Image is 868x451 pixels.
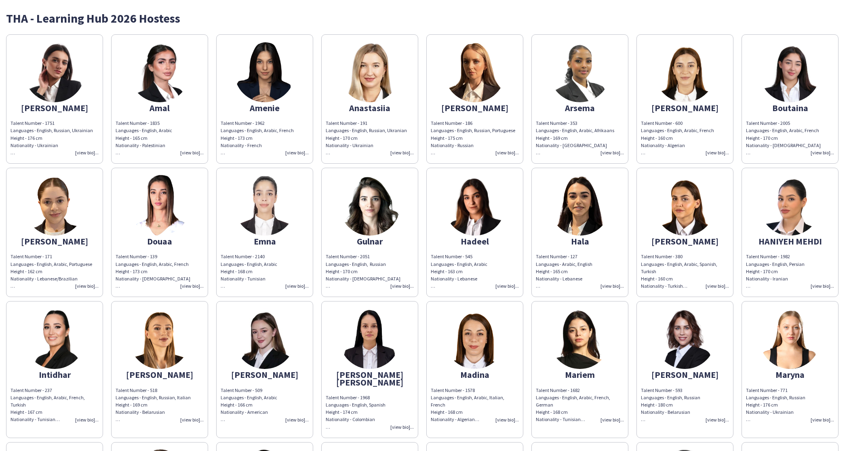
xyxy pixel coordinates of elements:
span: Languages - English, Russian [746,394,805,400]
img: thumb-e77357ad-b244-44a0-b1fc-a8eb8096623d.png [339,308,400,369]
span: Talent Number - 593 Languages - English, Russian Height - 180 cm Nationality - Belarusian [641,387,700,423]
span: Nationality - Tunisian [536,416,585,422]
div: Anastasiia [326,104,414,112]
span: Talent Number - 1751 [11,120,55,126]
img: thumb-67286dc401661.png [24,42,85,102]
span: Height - 173 cm [221,135,253,141]
div: [PERSON_NAME] [641,104,729,112]
span: Languages - English, Russian [326,261,386,267]
span: Languages - English, Arabic, French [221,127,294,133]
span: Talent Number - 1962 [221,120,265,126]
img: thumb-b7e7c918-86bc-463e-8c4c-44760be8c075.png [445,175,505,236]
span: Talent Number - 1835 [116,120,160,126]
div: Talent Number - 1982 [746,253,834,260]
img: thumb-1cb8dc69-e5d0-42a4-aa5a-12e5c1afdf1f.png [129,175,190,236]
img: thumb-2ef83e91-2c4d-4bd2-bc37-61dae911c82c.png [760,308,820,369]
span: Languages - English, Russian, Ukrainian [11,127,93,133]
img: thumb-6635f156c0799.jpeg [234,308,295,369]
div: [PERSON_NAME] [641,371,729,378]
img: thumb-662035c5-62bd-4b6f-a455-4bbf141105ee.png [655,175,715,236]
span: Talent Number - 237 Languages - English, Arabic, French, Turkish Height - 167 cm Nationality - Tu... [11,387,85,423]
img: thumb-4ab3416b-0afc-4fa8-8936-e0d042b3be4d.png [550,308,610,369]
span: Languages - English, Arabic, French Height - 170 cm Nationality - [DEMOGRAPHIC_DATA] [746,127,821,156]
span: Talent Number - 545 Languages - English, Arabic Height - 163 cm Nationality - Lebanese [431,253,487,289]
img: thumb-25dc4928-ee10-4f37-bb0c-dd44e8080b28.png [129,308,190,369]
div: Hadeel [431,238,519,245]
span: Talent Number - 1578 [431,387,475,393]
span: Height - 176 cm [11,135,42,141]
span: Talent Number - 2051 [326,253,370,259]
img: thumb-81ff8e59-e6e2-4059-b349-0c4ea833cf59.png [129,42,190,102]
div: [PERSON_NAME] [641,238,729,245]
div: [PERSON_NAME] [431,104,519,112]
div: [PERSON_NAME] [116,371,204,378]
span: Talent Number - 191 Languages - English, Russian, Ukranian Height - 170 cm [326,120,407,141]
span: Languages - English, Arabic, Italian, French Height - 168 cm Nationality - Algerian [431,394,504,423]
div: THA - Learning Hub 2026 Hostess [6,12,862,24]
span: Talent Number - 771 [746,387,788,393]
img: thumb-e4113425-5afa-4119-9bfc-ab93567e8ec3.png [760,42,820,102]
div: HANIYEH MEHDI [746,238,834,245]
span: Talent Number - 353 Languages - English, Arabic, Afrikaans Height - 169 cm Nationality - [GEOGRAP... [536,120,614,156]
span: Nationality - [DEMOGRAPHIC_DATA] [326,276,400,282]
div: Boutaina [746,104,834,112]
div: Emna [221,238,309,245]
div: [PERSON_NAME] [PERSON_NAME] [326,371,414,386]
span: Languages - English, Persian Height - 170 cm Nationality - Iranian [746,261,805,289]
div: Languages - English, Arabic, French Height - 173 cm Nationality - [DEMOGRAPHIC_DATA] [116,253,204,290]
img: thumb-52a3d824-ddfa-4a38-a76e-c5eaf954a1e1.png [339,42,400,102]
span: Languages - English, Arabic, French, German [536,394,610,408]
img: thumb-3b28a34d-53b6-4e7b-80c8-239651f3bff3.png [550,42,610,102]
span: Height - 170 cm [326,268,358,274]
span: Languages - English, Arabic, Spanish, Turkish Height - 160 cm Nationality - Turkish [641,261,717,289]
span: Talent Number - 171 Languages - English, Arabic, Portuguese Height - 162 cm Nationality - Lebanes... [11,253,92,289]
span: Nationality - French [221,142,262,148]
div: Intidhar [11,371,99,378]
span: Talent Number - 2140 Languages - English, Arabic Height - 168 cm Nationality - Tunisian [221,253,277,289]
img: thumb-1691b35b-e0e7-4a5b-8bbd-40a7abb78ad2.png [445,42,505,102]
div: Maryna [746,371,834,378]
div: Amal [116,104,204,112]
img: thumb-c1daa408-3f4e-4daf-973d-e9d8305fab80.png [339,175,400,236]
span: Height - 168 cm [536,409,568,415]
span: Talent Number - 139 [116,253,157,259]
span: Height - 176 cm [746,402,778,408]
span: Talent Number - 186 Languages - English, Russian, Portuguese Height - 175 cm Nationality - Russian [431,120,515,156]
div: Amenie [221,104,309,112]
div: Nationality - Ukrainian [326,142,414,149]
span: Talent Number - 600 Languages - English, Arabic, French Height - 160 cm Nationality - Algerian [641,120,714,156]
img: thumb-c678a2b9-936a-4c2b-945c-f67c475878ed.png [234,42,295,102]
span: Nationality - Ukrainian [746,409,794,415]
span: Talent Number - 1968 Languages - English, Spanish Height - 174 cm Nationality - Colombian [326,394,386,430]
img: thumb-55e7e91f-0fde-4657-b36d-5a9f2f9821d2.png [234,175,295,236]
div: Madina [431,371,519,378]
img: thumb-cb12d1c9-5cdb-4121-9986-35ca0bf61c3f.png [655,308,715,369]
img: thumb-99595767-d77e-4714-a9c3-349fba0315ce.png [24,175,85,236]
img: thumb-da81f1ae-8618-4c54-8dee-e6e46b961362.png [550,175,610,236]
div: [PERSON_NAME] [11,238,99,245]
div: [PERSON_NAME] [11,104,99,112]
img: thumb-94220154-0033-4a68-8b7b-96516e5ad43d.png [760,175,820,236]
img: thumb-a18bc25b-51cf-4ad9-9c0e-ff908883718e.png [445,308,505,369]
span: Nationality - Ukrainian [11,142,58,148]
img: thumb-763c7987-c472-466c-8edb-e92fcda6339f.png [24,308,85,369]
span: Talent Number - 380 [641,253,683,259]
span: Talent Number - 1682 [536,387,580,393]
img: thumb-671d0125-c9a3-45d3-b14e-06561c983545.png [655,42,715,102]
div: Talent Number - 2005 [746,120,834,127]
div: Talent Number - 518 Languages - English, Russian, Italian Height - 169 cm Nationality - Belarusian [116,387,204,424]
span: Talent Number - 509 Languages - English, Arabic Height - 166 cm Nationality - American [221,387,277,423]
span: Talent Number - 127 Languages - Arabic, English Height - 165 cm Nationality - Lebanese [536,253,592,289]
span: Languages - English, Arabic Height - 165 cm Nationality - Palestinian [116,127,172,156]
div: Hala [536,238,624,245]
div: Mariem [536,371,624,378]
div: Gulnar [326,238,414,245]
div: [PERSON_NAME] [221,371,309,378]
div: Arsema [536,104,624,112]
div: Douaa [116,238,204,245]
